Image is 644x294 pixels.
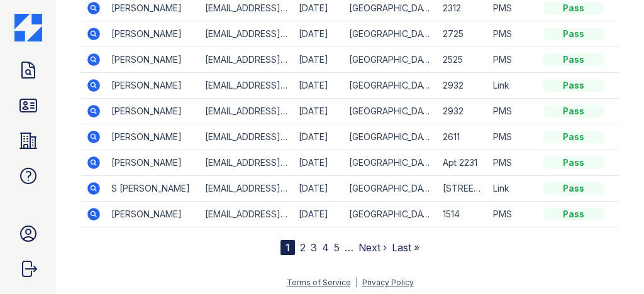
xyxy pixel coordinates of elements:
[355,278,358,287] div: |
[200,176,294,202] td: [EMAIL_ADDRESS][DOMAIN_NAME]
[14,14,42,41] img: CE_Icon_Blue-c292c112584629df590d857e76928e9f676e5b41ef8f769ba2f05ee15b207248.png
[438,150,488,176] td: Apt 2231
[543,28,604,40] div: Pass
[543,208,604,220] div: Pass
[300,241,306,254] a: 2
[392,241,419,254] a: Last »
[294,47,344,73] td: [DATE]
[334,241,340,254] a: 5
[106,99,200,124] td: [PERSON_NAME]
[438,21,488,47] td: 2725
[488,202,538,227] td: PMS
[200,21,294,47] td: [EMAIL_ADDRESS][DOMAIN_NAME]
[200,202,294,227] td: [EMAIL_ADDRESS][DOMAIN_NAME]
[362,278,414,287] a: Privacy Policy
[488,73,538,99] td: Link
[438,73,488,99] td: 2932
[358,241,387,254] a: Next ›
[543,182,604,195] div: Pass
[488,150,538,176] td: PMS
[488,99,538,124] td: PMS
[106,47,200,73] td: [PERSON_NAME]
[344,21,438,47] td: [GEOGRAPHIC_DATA]
[345,240,353,255] span: …
[438,47,488,73] td: 2525
[438,176,488,202] td: [STREET_ADDRESS]
[200,150,294,176] td: [EMAIL_ADDRESS][DOMAIN_NAME]
[344,176,438,202] td: [GEOGRAPHIC_DATA]
[294,73,344,99] td: [DATE]
[543,53,604,66] div: Pass
[200,47,294,73] td: [EMAIL_ADDRESS][DOMAIN_NAME]
[344,202,438,227] td: [GEOGRAPHIC_DATA]
[106,176,200,202] td: S [PERSON_NAME]
[287,278,351,287] a: Terms of Service
[488,124,538,150] td: PMS
[543,131,604,143] div: Pass
[280,240,295,255] div: 1
[294,21,344,47] td: [DATE]
[294,124,344,150] td: [DATE]
[344,73,438,99] td: [GEOGRAPHIC_DATA]
[311,241,317,254] a: 3
[106,124,200,150] td: [PERSON_NAME]
[488,21,538,47] td: PMS
[200,99,294,124] td: [EMAIL_ADDRESS][DOMAIN_NAME]
[322,241,329,254] a: 4
[438,202,488,227] td: 1514
[543,2,604,14] div: Pass
[344,47,438,73] td: [GEOGRAPHIC_DATA]
[344,99,438,124] td: [GEOGRAPHIC_DATA]
[294,99,344,124] td: [DATE]
[344,150,438,176] td: [GEOGRAPHIC_DATA]
[488,47,538,73] td: PMS
[438,99,488,124] td: 2932
[488,176,538,202] td: Link
[438,124,488,150] td: 2611
[543,79,604,92] div: Pass
[200,73,294,99] td: [EMAIL_ADDRESS][DOMAIN_NAME]
[106,202,200,227] td: [PERSON_NAME]
[106,21,200,47] td: [PERSON_NAME]
[106,150,200,176] td: [PERSON_NAME]
[344,124,438,150] td: [GEOGRAPHIC_DATA]
[200,124,294,150] td: [EMAIL_ADDRESS][DOMAIN_NAME]
[543,105,604,117] div: Pass
[543,156,604,169] div: Pass
[294,150,344,176] td: [DATE]
[106,73,200,99] td: [PERSON_NAME]
[294,176,344,202] td: [DATE]
[294,202,344,227] td: [DATE]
